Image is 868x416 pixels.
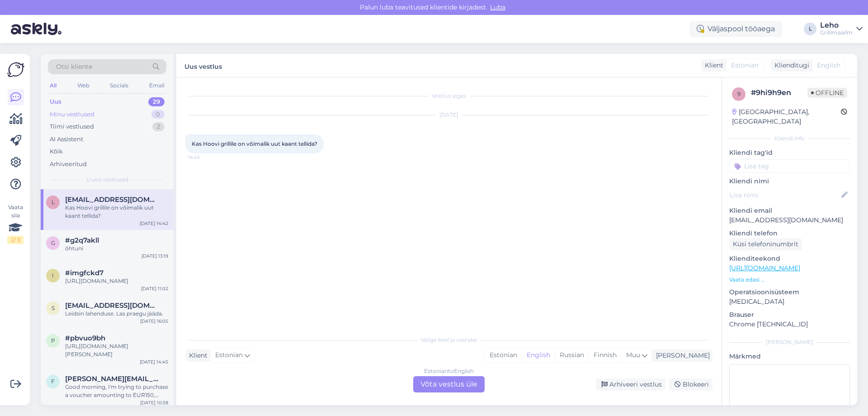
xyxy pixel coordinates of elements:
[729,338,850,346] div: [PERSON_NAME]
[52,272,54,279] span: i
[555,349,589,362] div: Russian
[185,351,208,360] div: Klient
[652,351,710,360] div: [PERSON_NAME]
[50,110,94,119] div: Minu vestlused
[75,80,91,91] div: Web
[65,375,159,383] span: francesca@xtendedgaming.com
[148,97,165,106] div: 29
[689,21,782,37] div: Väljaspool tööaega
[487,3,508,11] span: Luba
[729,177,850,186] p: Kliendi nimi
[730,190,840,200] input: Lisa nimi
[729,148,850,158] p: Kliendi tag'id
[820,29,853,36] div: Grillimaailm
[141,285,168,292] div: [DATE] 11:02
[729,310,850,320] p: Brauser
[7,203,24,244] div: Vaata siia
[807,88,847,98] span: Offline
[65,204,168,220] div: Kas Hoovi grillile on võimalik uut kaant tellida?
[140,359,168,365] div: [DATE] 14:45
[804,23,816,35] div: L
[140,399,168,406] div: [DATE] 10:58
[485,349,522,362] div: Estonian
[51,239,55,246] span: g
[65,236,99,244] span: #g2q7akll
[729,352,850,361] p: Märkmed
[50,122,94,131] div: Tiimi vestlused
[729,134,850,143] div: Kliendi info
[729,287,850,297] p: Operatsioonisüsteem
[185,336,712,344] div: Valige keel ja vastake
[147,80,166,91] div: Email
[729,264,800,272] a: [URL][DOMAIN_NAME]
[729,297,850,306] p: [MEDICAL_DATA]
[701,61,723,70] div: Klient
[413,376,485,392] div: Võta vestlus üle
[184,59,222,72] label: Uus vestlus
[48,80,58,91] div: All
[820,22,853,29] div: Leho
[731,61,759,70] span: Estonian
[729,276,850,284] p: Vaata edasi ...
[729,159,850,173] input: Lisa tag
[185,111,712,119] div: [DATE]
[86,176,128,184] span: Uued vestlused
[65,277,168,285] div: [URL][DOMAIN_NAME]
[140,318,168,325] div: [DATE] 16:05
[65,269,104,277] span: #imgfckd7
[596,378,665,391] div: Arhiveeri vestlus
[729,320,850,329] p: Chrome [TECHNICAL_ID]
[52,199,55,206] span: l
[669,378,712,391] div: Blokeeri
[192,140,317,147] span: Kas Hoovi grillile on võimalik uut kaant tellida?
[7,236,24,244] div: 2 / 3
[108,80,130,91] div: Socials
[215,350,243,360] span: Estonian
[65,342,168,359] div: [URL][DOMAIN_NAME][PERSON_NAME]
[51,378,55,385] span: f
[188,154,222,161] span: 14:42
[589,349,621,362] div: Finnish
[729,254,850,263] p: Klienditeekond
[152,122,165,131] div: 2
[65,301,159,310] span: spektruumstuudio@gmail.com
[50,147,63,156] div: Kõik
[424,367,474,375] div: Estonian to English
[65,310,168,318] div: Leidsin lahenduse. Las praegu jääda.
[737,91,741,97] span: 9
[751,87,807,98] div: # 9hi9h9en
[626,351,640,359] span: Muu
[771,61,809,70] div: Klienditugi
[729,206,850,215] p: Kliendi email
[151,110,165,119] div: 0
[522,349,555,362] div: English
[65,383,168,399] div: Good morning, I'm trying to purchase a voucher amounting to EUR150, however when I get to check o...
[729,238,802,250] div: Küsi telefoninumbrit
[729,215,850,225] p: [EMAIL_ADDRESS][DOMAIN_NAME]
[50,135,83,144] div: AI Assistent
[56,62,92,72] span: Otsi kliente
[52,305,55,311] span: s
[7,61,24,78] img: Askly Logo
[50,160,87,169] div: Arhiveeritud
[140,220,168,227] div: [DATE] 14:42
[65,196,159,204] span: linnotiiu@gmail.com
[51,337,55,344] span: p
[820,22,863,36] a: LehoGrillimaailm
[732,107,841,126] div: [GEOGRAPHIC_DATA], [GEOGRAPHIC_DATA]
[817,61,840,70] span: English
[50,97,61,106] div: Uus
[142,253,168,259] div: [DATE] 13:19
[729,229,850,238] p: Kliendi telefon
[65,244,168,253] div: õhtuni
[185,92,712,100] div: Vestlus algas
[65,334,105,342] span: #pbvuo9bh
